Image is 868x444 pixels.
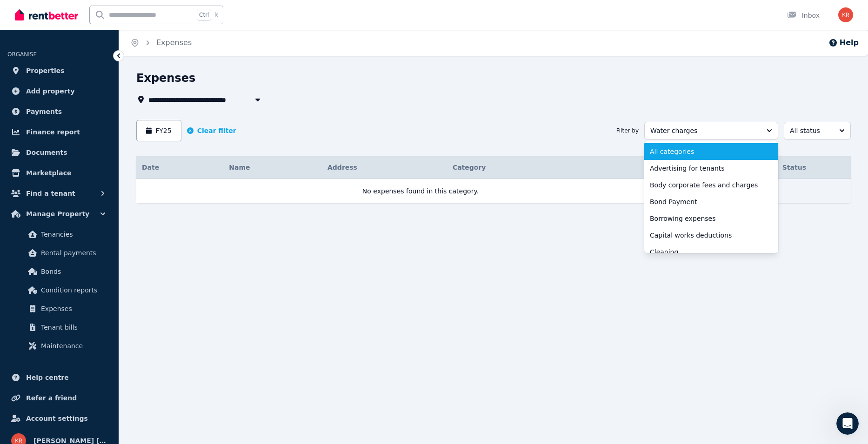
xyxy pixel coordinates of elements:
span: Find a tenant [26,188,75,199]
ul: Water charges [644,141,778,253]
img: RentBetter [15,8,78,22]
span: Rental payments [41,247,104,258]
div: Did that answer your question? [7,188,125,209]
span: Finance report [26,126,80,138]
span: Payments [26,106,62,117]
h1: Expenses [136,71,195,86]
button: Help [828,37,859,48]
span: Body corporate fees and charges [650,180,761,190]
button: Find a tenant [7,184,111,203]
div: If it was uploaded as a , navigate to your where you can the bill and update the attachment. [15,104,171,140]
span: Capital works deductions [650,231,761,240]
div: No, but i will just delete the expense and add it again. Annoying but no harm done :) [33,216,179,254]
a: Expenses [11,299,107,318]
span: ORGANISE [7,51,37,58]
span: Tenant bills [41,322,104,333]
span: Borrowing expenses [650,214,761,223]
span: Water charges [650,126,759,135]
div: Close [163,4,180,20]
div: The RentBetter Team says… [7,262,179,330]
button: Water charges [644,122,778,139]
button: Emoji picker [14,305,22,312]
button: Manage Property [7,205,111,223]
button: Home [146,4,163,21]
button: Upload attachment [44,305,52,312]
span: Manage Property [26,208,89,219]
h1: The RentBetter Team [45,5,123,12]
span: Expenses [41,303,104,314]
th: Address [322,156,447,179]
div: Inbox [787,11,820,20]
button: All status [784,122,851,139]
a: Account settings [7,409,111,428]
span: Advertising for tenants [650,164,761,173]
a: Help centre [7,368,111,387]
th: Date [136,156,223,179]
span: Ctrl [197,9,211,21]
div: Thanks for letting us know! If you need any more help while doing that, just give us a shout. We'... [7,262,153,309]
span: All categories [650,147,761,156]
span: Help centre [26,372,69,383]
p: The team can also help [45,12,116,21]
div: No, but i will just delete the expense and add it again. Annoying but no harm done :) [41,221,171,249]
a: Tenant bills [11,318,107,337]
span: Properties [26,65,65,76]
img: Kalen Rachel Wilson [838,7,853,22]
b: Bills Dashboard [15,114,131,131]
b: Expenses Dashboard [15,73,171,89]
span: Marketplace [26,167,71,179]
button: go back [6,4,24,21]
span: Refer a friend [26,392,77,404]
div: Based on our platform functionality, you can edit or delete documents through the respective dash... [15,22,171,58]
div: The edit/delete options should be available in these respective dashboards once you locate the sp... [15,145,171,181]
a: Refer a friend [7,389,111,407]
b: edit or delete [102,82,152,89]
div: Thanks for letting us know! If you need any more help while doing that, just give us a shout. We'... [15,267,145,304]
iframe: Intercom live chat [836,412,859,435]
a: Finance report [7,123,111,141]
a: Documents [7,143,111,162]
div: Did that answer your question? [15,194,117,203]
a: Maintenance [11,337,107,355]
span: Documents [26,147,67,158]
a: Bonds [11,262,107,281]
nav: Breadcrumb [119,30,203,56]
a: Condition reports [11,281,107,299]
th: Name [223,156,322,179]
a: Properties [7,61,111,80]
textarea: Message… [8,285,178,301]
div: Kalen says… [7,216,179,262]
a: Rental payments [11,244,107,262]
button: FY25 [136,120,181,141]
th: Amount [583,156,705,179]
th: Category [447,156,583,179]
div: Based on our platform functionality, you can edit or delete documents through the respective dash... [7,16,179,187]
a: Add property [7,82,111,100]
img: Profile image for The RentBetter Team [27,5,41,20]
button: Gif picker [29,305,37,312]
a: Payments [7,102,111,121]
div: The RentBetter Team says… [7,188,179,216]
b: expense attachment [23,73,98,80]
span: Add property [26,86,75,97]
span: Tenancies [41,229,104,240]
span: Filter by [616,127,639,134]
button: Clear filter [187,126,236,135]
a: Marketplace [7,164,111,182]
b: edit or delete [102,123,152,130]
span: Maintenance [41,340,104,351]
a: Tenancies [11,225,107,244]
span: Bond Payment [650,197,761,206]
div: If you uploaded the bank statement as an , go to your where you can the expense entry and replace... [15,63,171,99]
a: Source reference 5626012: [59,51,66,58]
td: No expenses found in this category. [136,179,705,204]
span: Account settings [26,413,88,424]
span: Cleaning [650,247,761,257]
span: Condition reports [41,285,104,296]
a: Expenses [156,38,192,47]
span: All status [790,126,832,135]
a: Source reference 5610231: [49,51,57,58]
span: k [215,11,218,19]
span: Bonds [41,266,104,277]
div: The RentBetter Team says… [7,16,179,188]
